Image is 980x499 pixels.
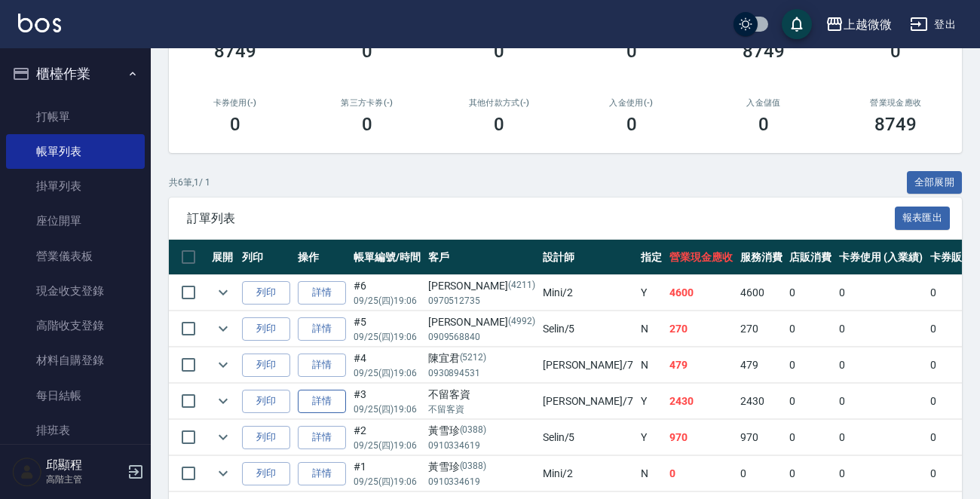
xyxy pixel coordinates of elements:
h3: 0 [362,114,372,135]
td: Y [637,275,666,311]
button: expand row [212,390,234,412]
a: 詳情 [298,281,346,305]
td: 0 [835,275,926,311]
th: 客戶 [424,240,539,275]
a: 打帳單 [6,99,145,134]
p: 09/25 (四) 19:06 [354,366,421,380]
h3: 0 [230,114,240,135]
p: 0909568840 [428,330,535,344]
p: 09/25 (四) 19:06 [354,294,421,308]
p: (0388) [460,423,487,439]
th: 服務消費 [737,240,786,275]
a: 詳情 [298,462,346,485]
h3: 0 [494,114,504,135]
td: #2 [350,420,424,455]
h2: 入金使用(-) [583,98,679,108]
a: 材料自購登錄 [6,343,145,378]
button: 櫃檯作業 [6,54,145,93]
td: 479 [737,347,786,383]
a: 現金收支登錄 [6,274,145,308]
h3: 0 [626,114,637,135]
button: expand row [212,317,234,340]
td: Y [637,420,666,455]
a: 詳情 [298,390,346,413]
td: Mini /2 [539,275,637,311]
td: #3 [350,384,424,419]
th: 列印 [238,240,294,275]
p: 09/25 (四) 19:06 [354,439,421,452]
td: Y [637,384,666,419]
button: expand row [212,281,234,304]
h5: 邱顯程 [46,458,123,473]
h2: 其他付款方式(-) [452,98,547,108]
button: 列印 [242,281,290,305]
p: 共 6 筆, 1 / 1 [169,176,210,189]
p: 09/25 (四) 19:06 [354,403,421,416]
p: 0930894531 [428,366,535,380]
h3: 8749 [874,114,917,135]
td: Selin /5 [539,420,637,455]
td: #6 [350,275,424,311]
th: 設計師 [539,240,637,275]
h3: 0 [890,41,901,62]
img: Logo [18,14,61,32]
div: 黃雪珍 [428,423,535,439]
td: 0 [737,456,786,491]
h3: 0 [626,41,637,62]
a: 帳單列表 [6,134,145,169]
td: 970 [666,420,737,455]
th: 指定 [637,240,666,275]
td: [PERSON_NAME] /7 [539,384,637,419]
td: Selin /5 [539,311,637,347]
td: N [637,347,666,383]
td: #1 [350,456,424,491]
td: #4 [350,347,424,383]
button: 全部展開 [907,171,963,194]
td: 4600 [737,275,786,311]
a: 營業儀表板 [6,239,145,274]
a: 座位開單 [6,204,145,238]
td: 0 [786,275,835,311]
th: 展開 [208,240,238,275]
p: (4992) [508,314,535,330]
td: 0 [666,456,737,491]
h2: 入金儲值 [715,98,811,108]
td: 0 [786,311,835,347]
p: 0970512735 [428,294,535,308]
button: 報表匯出 [895,207,951,230]
p: (0388) [460,459,487,475]
button: 列印 [242,390,290,413]
p: (5212) [460,351,487,366]
h3: 0 [362,41,372,62]
div: 黃雪珍 [428,459,535,475]
p: 0910334619 [428,475,535,488]
th: 帳單編號/時間 [350,240,424,275]
button: expand row [212,426,234,448]
a: 掛單列表 [6,169,145,204]
button: expand row [212,462,234,485]
h3: 0 [758,114,769,135]
td: 479 [666,347,737,383]
h2: 卡券使用(-) [187,98,283,108]
td: 0 [835,384,926,419]
p: 09/25 (四) 19:06 [354,330,421,344]
button: 列印 [242,462,290,485]
th: 操作 [294,240,350,275]
h2: 第三方卡券(-) [319,98,415,108]
button: 上越微微 [819,9,898,40]
button: 列印 [242,317,290,341]
td: 0 [786,384,835,419]
span: 訂單列表 [187,211,895,226]
button: 列印 [242,354,290,377]
div: [PERSON_NAME] [428,314,535,330]
p: (4211) [508,278,535,294]
a: 排班表 [6,413,145,448]
p: 0910334619 [428,439,535,452]
td: 970 [737,420,786,455]
th: 營業現金應收 [666,240,737,275]
td: 0 [835,347,926,383]
td: 2430 [666,384,737,419]
a: 每日結帳 [6,378,145,413]
button: 登出 [904,11,962,38]
th: 卡券使用 (入業績) [835,240,926,275]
